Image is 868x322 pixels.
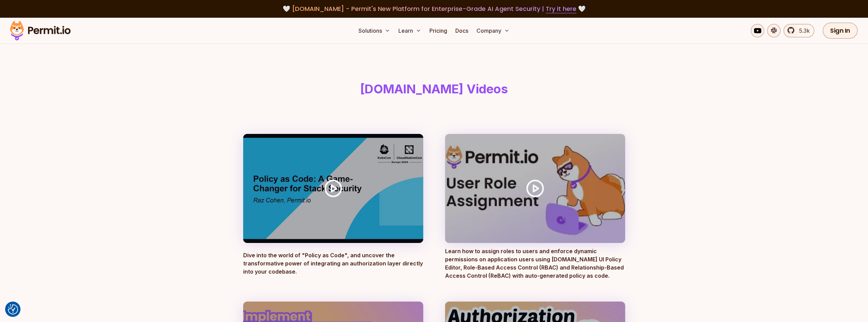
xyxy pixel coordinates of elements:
[8,304,18,315] button: Consent Preferences
[474,24,512,37] button: Company
[783,24,814,37] a: 5.3k
[292,4,576,13] span: [DOMAIN_NAME] - Permit's New Platform for Enterprise-Grade AI Agent Security |
[7,19,74,42] img: Permit logo
[823,22,858,39] a: Sign In
[245,82,624,96] h1: [DOMAIN_NAME] Videos
[356,24,393,37] button: Solutions
[445,247,625,280] p: Learn how to assign roles to users and enforce dynamic permissions on application users using [DO...
[453,24,471,37] a: Docs
[243,251,423,280] p: Dive into the world of "Policy as Code", and uncover the transformative power of integrating an a...
[16,4,852,14] div: 🤍 🤍
[427,24,450,37] a: Pricing
[795,27,810,35] span: 5.3k
[8,304,18,315] img: Revisit consent button
[396,24,424,37] button: Learn
[546,4,576,13] a: Try it here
